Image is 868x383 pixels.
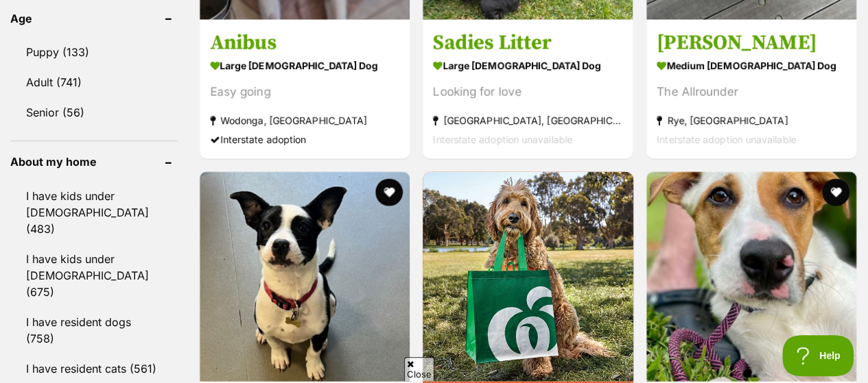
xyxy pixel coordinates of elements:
a: Puppy (133) [10,38,178,66]
span: Interstate adoption unavailable [657,134,796,145]
a: [PERSON_NAME] medium [DEMOGRAPHIC_DATA] Dog The Allrounder Rye, [GEOGRAPHIC_DATA] Interstate adop... [646,20,856,159]
strong: large [DEMOGRAPHIC_DATA] Dog [433,56,622,76]
div: Easy going [210,83,399,101]
span: Close [404,357,434,381]
div: The Allrounder [657,83,846,101]
a: I have kids under [DEMOGRAPHIC_DATA] (483) [10,182,178,243]
span: Interstate adoption unavailable [433,134,572,145]
h3: [PERSON_NAME] [657,30,846,56]
button: favourite [822,179,849,206]
header: About my home [10,156,178,168]
div: Looking for love [433,83,622,101]
a: I have kids under [DEMOGRAPHIC_DATA] (675) [10,245,178,306]
a: Anibus large [DEMOGRAPHIC_DATA] Dog Easy going Wodonga, [GEOGRAPHIC_DATA] Interstate adoption [200,20,410,159]
strong: Wodonga, [GEOGRAPHIC_DATA] [210,112,399,130]
img: Rocky - Bull Arab Dog [646,172,856,382]
strong: [GEOGRAPHIC_DATA], [GEOGRAPHIC_DATA] [433,112,622,130]
button: favourite [375,179,403,206]
a: Adult (741) [10,68,178,97]
img: Azina - Staffordshire Bull Terrier Dog [200,172,410,382]
a: I have resident dogs (758) [10,308,178,353]
strong: large [DEMOGRAPHIC_DATA] Dog [210,56,399,76]
iframe: Help Scout Beacon - Open [782,335,854,376]
a: I have resident cats (561) [10,354,178,383]
a: Sadies Litter large [DEMOGRAPHIC_DATA] Dog Looking for love [GEOGRAPHIC_DATA], [GEOGRAPHIC_DATA] ... [423,20,633,159]
strong: medium [DEMOGRAPHIC_DATA] Dog [657,56,846,76]
a: Senior (56) [10,98,178,127]
header: Age [10,12,178,25]
strong: Rye, [GEOGRAPHIC_DATA] [657,112,846,130]
h3: Anibus [210,30,399,56]
h3: Sadies Litter [433,30,622,56]
div: Interstate adoption [210,130,399,149]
